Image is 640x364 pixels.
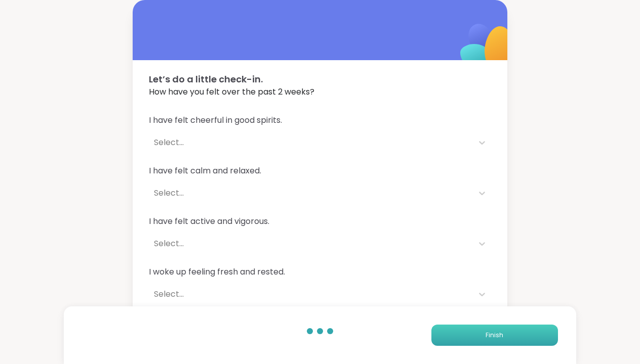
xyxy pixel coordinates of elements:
span: How have you felt over the past 2 weeks? [149,86,491,98]
span: I have felt cheerful in good spirits. [149,114,491,126]
button: Finish [431,325,558,346]
span: I woke up feeling fresh and rested. [149,266,491,278]
span: I have felt calm and relaxed. [149,165,491,177]
span: Finish [486,331,503,340]
span: I have felt active and vigorous. [149,215,491,227]
div: Select... [154,238,468,250]
span: Let’s do a little check-in. [149,72,491,86]
div: Select... [154,136,468,149]
div: Select... [154,288,468,300]
div: Select... [154,187,468,199]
